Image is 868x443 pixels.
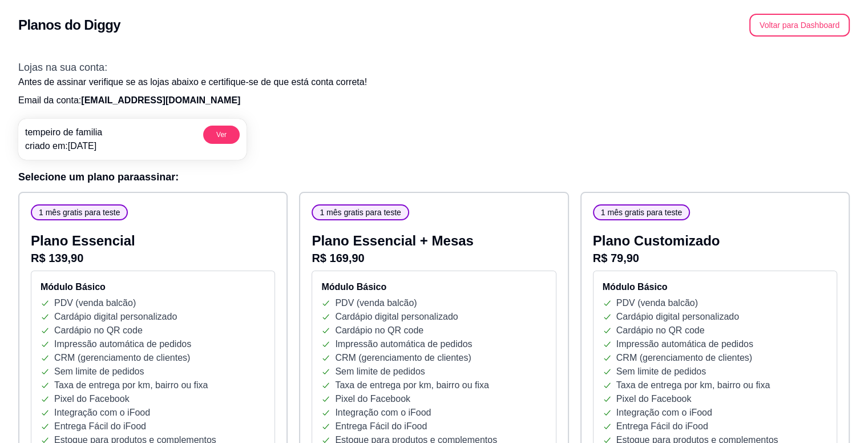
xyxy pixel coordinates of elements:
[335,365,425,378] p: Sem limite de pedidos
[31,232,275,250] p: Plano Essencial
[616,324,705,337] p: Cardápio no QR code
[54,351,190,365] p: CRM (gerenciamento de clientes)
[616,296,698,310] p: PDV (venda balcão)
[18,59,850,75] h3: Lojas na sua conta:
[335,406,431,420] p: Integração com o iFood
[54,310,177,324] p: Cardápio digital personalizado
[18,16,120,34] h2: Planos do Diggy
[54,392,130,406] p: Pixel do Facebook
[18,75,850,89] p: Antes de assinar verifique se as lojas abaixo e certifique-se de que está conta correta!
[335,296,417,310] p: PDV (venda balcão)
[203,126,240,144] button: Ver
[312,232,556,250] p: Plano Essencial + Mesas
[335,392,410,406] p: Pixel do Facebook
[54,378,208,392] p: Taxa de entrega por km, bairro ou fixa
[616,310,739,324] p: Cardápio digital personalizado
[616,378,770,392] p: Taxa de entrega por km, bairro ou fixa
[593,250,837,266] p: R$ 79,90
[616,351,752,365] p: CRM (gerenciamento de clientes)
[54,324,143,337] p: Cardápio no QR code
[335,351,471,365] p: CRM (gerenciamento de clientes)
[335,337,472,351] p: Impressão automática de pedidos
[603,280,827,294] h4: Módulo Básico
[616,392,692,406] p: Pixel do Facebook
[616,337,753,351] p: Impressão automática de pedidos
[616,365,706,378] p: Sem limite de pedidos
[54,420,146,433] p: Entrega Fácil do iFood
[335,324,423,337] p: Cardápio no QR code
[34,207,124,218] span: 1 mês gratis para teste
[18,119,247,160] a: tempeiro de familiacriado em:[DATE]Ver
[593,232,837,250] p: Plano Customizado
[749,20,850,30] a: Voltar para Dashboard
[18,94,850,107] p: Email da conta:
[749,14,850,37] button: Voltar para Dashboard
[18,169,850,185] h3: Selecione um plano para assinar :
[321,280,546,294] h4: Módulo Básico
[54,406,150,420] p: Integração com o iFood
[54,337,191,351] p: Impressão automática de pedidos
[335,378,488,392] p: Taxa de entrega por km, bairro ou fixa
[312,250,556,266] p: R$ 169,90
[31,250,275,266] p: R$ 139,90
[41,280,265,294] h4: Módulo Básico
[616,406,712,420] p: Integração com o iFood
[81,95,240,105] span: [EMAIL_ADDRESS][DOMAIN_NAME]
[315,207,405,218] span: 1 mês gratis para teste
[335,420,427,433] p: Entrega Fácil do iFood
[25,126,102,139] p: tempeiro de familia
[335,310,458,324] p: Cardápio digital personalizado
[596,207,687,218] span: 1 mês gratis para teste
[25,139,102,153] p: criado em: [DATE]
[54,365,144,378] p: Sem limite de pedidos
[616,420,708,433] p: Entrega Fácil do iFood
[54,296,136,310] p: PDV (venda balcão)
